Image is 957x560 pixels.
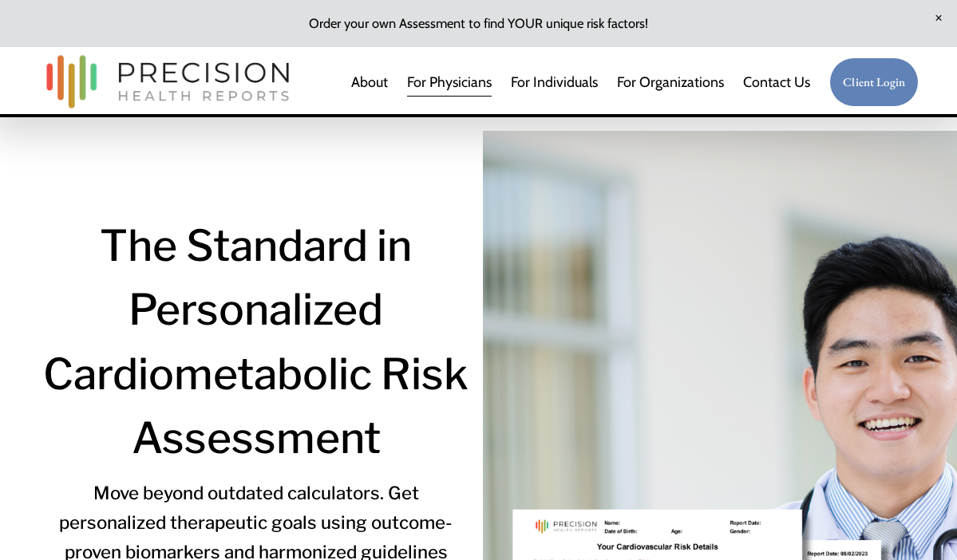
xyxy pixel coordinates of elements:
[511,66,598,97] a: For Individuals
[351,66,388,97] a: About
[743,66,810,97] a: Contact Us
[617,66,724,97] a: folder dropdown
[877,483,957,560] iframe: Chat Widget
[617,68,724,97] span: For Organizations
[407,66,492,97] a: For Physicians
[38,48,297,116] img: Precision Health Reports
[38,214,474,471] h1: The Standard in Personalized Cardiometabolic Risk Assessment
[829,57,919,108] a: Client Login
